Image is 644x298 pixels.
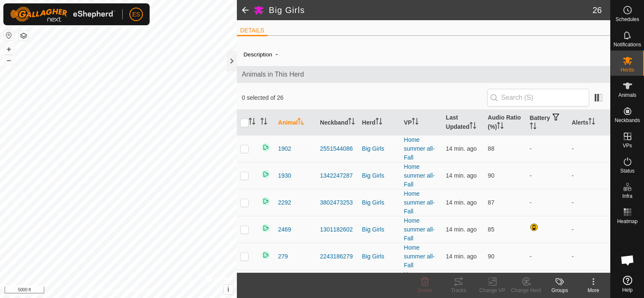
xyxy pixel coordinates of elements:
td: - [526,135,569,162]
button: Map Layers [19,31,29,41]
a: Home summer all-Fall [404,244,435,269]
span: ES [132,10,140,19]
th: Last Updated [443,110,485,136]
span: Animals [618,93,636,98]
img: returning on [260,196,271,206]
td: - [526,270,569,297]
h2: Big Girls [269,5,593,15]
img: returning on [260,250,271,260]
input: Search (S) [487,89,589,106]
span: 85 [488,226,494,233]
p-sorticon: Activate to sort [412,119,419,126]
span: 2469 [278,225,291,234]
span: Oct 4, 2025, 12:36 PM [446,199,477,206]
p-sorticon: Activate to sort [588,119,595,126]
a: Home summer all-Fall [404,271,435,295]
p-sorticon: Activate to sort [497,123,504,130]
div: Change VP [475,287,509,294]
span: 26 [593,4,602,16]
div: 2243186279 [320,252,355,261]
th: Battery [526,110,569,136]
span: Oct 4, 2025, 12:37 PM [446,172,477,179]
span: 1902 [278,144,291,153]
span: 0 selected of 26 [242,93,487,102]
div: 1342247287 [320,171,355,180]
th: Herd [359,110,401,136]
div: Big Girls [362,144,397,153]
p-sorticon: Activate to sort [470,123,476,130]
td: - [568,189,610,216]
label: Description [244,51,272,58]
img: returning on [260,169,271,179]
img: returning on [260,223,271,233]
p-sorticon: Activate to sort [298,119,304,126]
div: Big Girls [362,225,397,234]
button: Reset Map [4,30,14,40]
span: 279 [278,252,288,261]
div: Groups [543,287,577,294]
span: Oct 4, 2025, 12:37 PM [446,226,477,233]
div: 1301182602 [320,225,355,234]
td: - [526,162,569,189]
td: - [568,270,610,297]
div: 3802473253 [320,198,355,207]
span: Herds [620,67,634,72]
span: Notifications [614,42,641,47]
button: + [4,44,14,54]
p-sorticon: Activate to sort [376,119,382,126]
span: 2292 [278,198,291,207]
a: Home summer all-Fall [404,190,435,215]
td: - [526,189,569,216]
span: Infra [622,194,632,199]
a: Help [611,272,644,296]
div: Big Girls [362,252,397,261]
th: Alerts [568,110,610,136]
span: i [228,286,229,293]
span: Help [622,287,633,293]
p-sorticon: Activate to sort [249,119,255,126]
p-sorticon: Activate to sort [260,119,267,126]
td: - [568,162,610,189]
th: VP [400,110,443,136]
a: Home summer all-Fall [404,163,435,188]
span: Oct 4, 2025, 12:37 PM [446,145,477,152]
div: More [577,287,610,294]
p-sorticon: Activate to sort [348,119,355,126]
span: Status [620,168,634,173]
th: Animal [275,110,317,136]
th: Neckband [317,110,359,136]
span: Delete [418,287,432,293]
button: – [4,55,14,65]
th: Audio Ratio (%) [484,110,526,136]
span: 90 [488,253,494,260]
td: - [568,216,610,243]
div: 2551544086 [320,144,355,153]
td: - [568,135,610,162]
span: VPs [623,143,632,148]
span: 88 [488,145,494,152]
a: Contact Us [127,287,152,295]
span: Animals in This Herd [242,69,605,80]
span: Schedules [615,17,639,22]
p-sorticon: Activate to sort [530,124,537,130]
span: 90 [488,172,494,179]
td: - [526,243,569,270]
div: Tracks [442,287,475,294]
td: - [568,243,610,270]
button: i [224,285,233,294]
a: Privacy Policy [85,287,117,295]
div: Big Girls [362,171,397,180]
div: Change Herd [509,287,543,294]
span: - [272,47,281,61]
span: Oct 4, 2025, 12:37 PM [446,253,477,260]
span: 87 [488,199,494,206]
span: Heatmap [617,219,638,224]
a: Home summer all-Fall [404,136,435,161]
a: Home summer all-Fall [404,217,435,242]
div: Big Girls [362,198,397,207]
span: 1930 [278,171,291,180]
span: Neckbands [614,118,640,123]
img: returning on [260,142,271,152]
li: DETAILS [237,26,268,36]
img: Gallagher Logo [10,7,115,22]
